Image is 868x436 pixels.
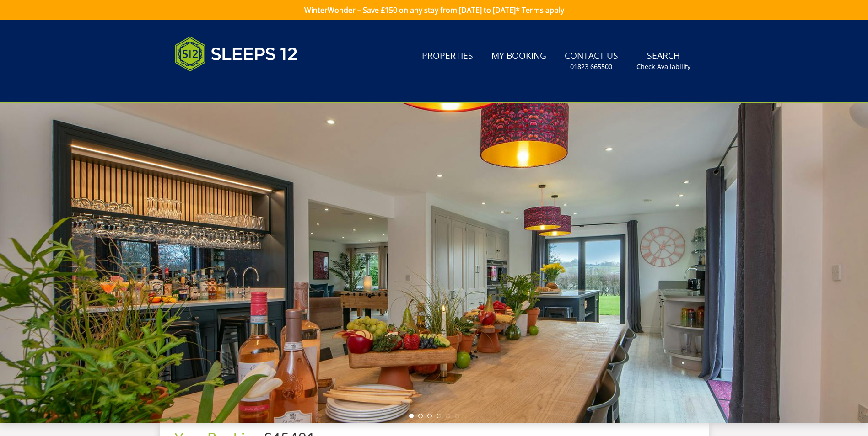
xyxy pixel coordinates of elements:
[633,46,694,76] a: SearchCheck Availability
[418,46,477,67] a: Properties
[561,46,622,76] a: Contact Us01823 665500
[488,46,550,67] a: My Booking
[636,62,690,71] small: Check Availability
[170,82,266,90] iframe: Customer reviews powered by Trustpilot
[174,31,298,77] img: Sleeps 12
[570,62,612,71] small: 01823 665500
